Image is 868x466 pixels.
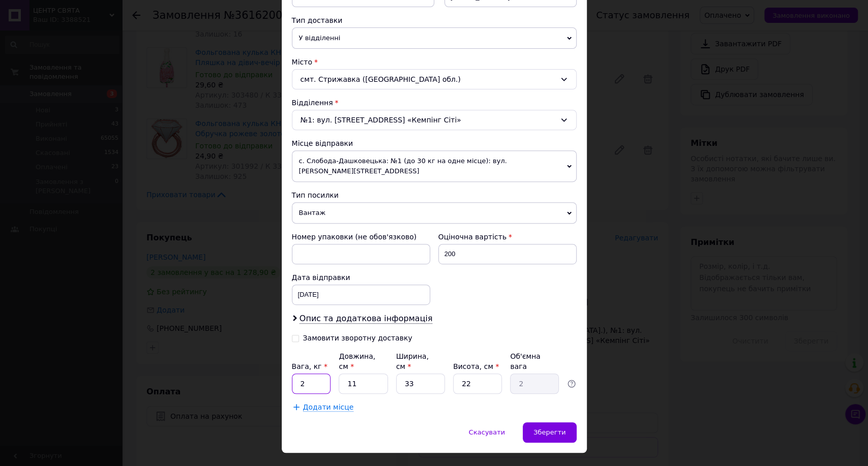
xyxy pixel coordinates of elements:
[453,362,499,370] label: Висота, см
[292,110,577,130] div: №1: вул. [STREET_ADDRESS] «Кемпінг Сіті»
[292,150,577,182] span: с. Слобода-Дашковецька: №1 (до 30 кг на одне місце): вул. [PERSON_NAME][STREET_ADDRESS]
[292,16,343,24] span: Тип доставки
[292,139,353,147] span: Місце відправки
[292,191,339,199] span: Тип посилки
[303,334,412,343] div: Замовити зворотну доставку
[292,362,327,370] label: Вага, кг
[396,352,429,370] label: Ширина, см
[292,69,577,89] div: смт. Стрижавка ([GEOGRAPHIC_DATA] обл.)
[339,352,375,370] label: Довжина, см
[292,27,577,49] span: У відділенні
[438,232,577,242] div: Оціночна вартість
[469,428,505,436] span: Скасувати
[292,232,430,242] div: Номер упаковки (не обов'язково)
[292,98,577,108] div: Відділення
[292,202,577,224] span: Вантаж
[292,272,430,283] div: Дата відправки
[292,57,577,67] div: Місто
[533,428,565,436] span: Зберегти
[510,351,559,371] div: Об'ємна вага
[300,314,433,324] span: Опис та додаткова інформація
[303,403,354,412] span: Додати місце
